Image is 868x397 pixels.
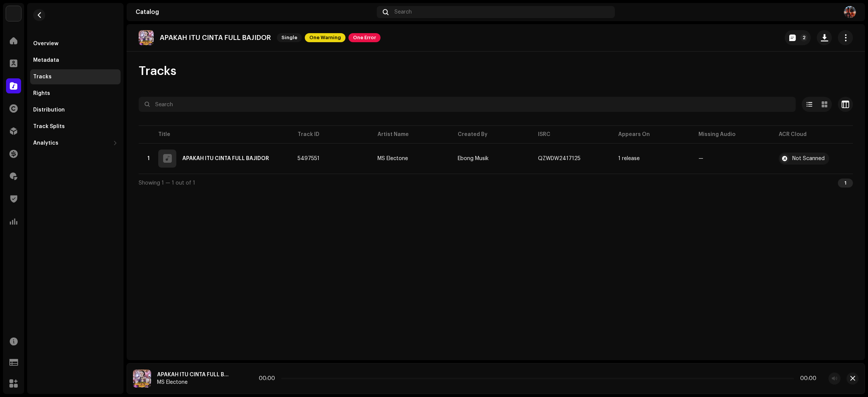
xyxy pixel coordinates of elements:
[182,156,269,161] div: APAKAH ITU CINTA FULL BAJIDOR
[394,9,412,15] span: Search
[377,156,446,161] span: MS Electone
[792,156,825,161] div: Not Scanned
[33,90,50,96] div: Rights
[348,33,381,42] span: One Error
[139,64,176,79] span: Tracks
[838,179,853,188] div: 1
[133,370,151,388] img: 0c4ef370-bfd1-4d25-bd8a-89fd4a98b712
[30,86,121,101] re-m-nav-item: Rights
[30,53,121,68] re-m-nav-item: Metadata
[277,33,302,42] span: Single
[30,136,121,151] re-m-nav-dropdown: Analytics
[139,30,154,45] img: 0c4ef370-bfd1-4d25-bd8a-89fd4a98b712
[298,156,319,161] span: 5497551
[136,9,374,15] div: Catalog
[33,107,65,113] div: Distribution
[259,376,278,382] div: 00:00
[30,36,121,51] re-m-nav-item: Overview
[800,34,808,41] p-badge: 2
[458,156,489,161] span: Ebong Musik
[160,34,271,42] p: APAKAH ITU CINTA FULL BAJIDOR
[618,156,640,161] div: 1 release
[33,57,59,63] div: Metadata
[538,156,581,161] div: QZWDW2417125
[6,6,21,21] img: 64f15ab7-a28a-4bb5-a164-82594ec98160
[33,41,58,47] div: Overview
[785,30,811,45] button: 2
[33,140,58,146] div: Analytics
[797,376,816,382] div: 00:00
[33,124,65,130] div: Track Splits
[30,69,121,84] re-m-nav-item: Tracks
[377,156,408,161] div: MS Electone
[30,102,121,118] re-m-nav-item: Distribution
[305,33,345,42] span: One Warning
[844,6,856,18] img: e0da1e75-51bb-48e8-b89a-af9921f343bd
[618,156,686,161] span: 1 release
[157,372,229,378] div: APAKAH ITU CINTA FULL BAJIDOR
[157,379,229,385] div: MS Electone
[33,74,52,80] div: Tracks
[139,97,796,112] input: Search
[139,180,195,186] span: Showing 1 — 1 out of 1
[698,156,767,161] re-a-table-badge: —
[30,119,121,134] re-m-nav-item: Track Splits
